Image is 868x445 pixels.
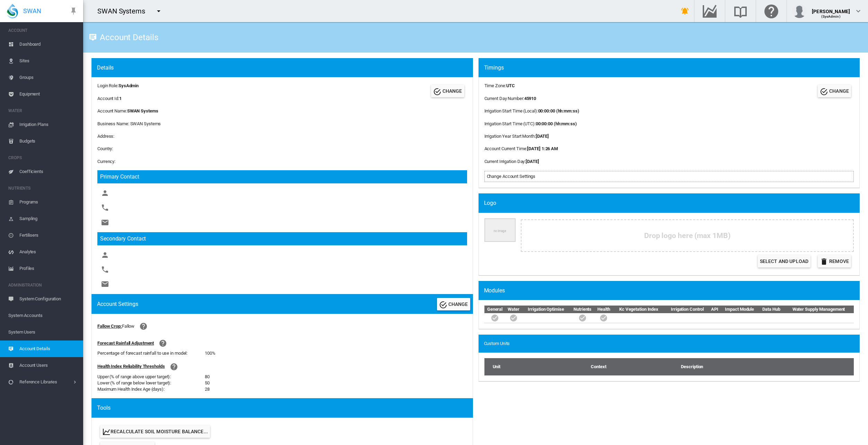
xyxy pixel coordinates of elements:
[578,314,587,322] md-icon: icon-checkbox-marked-circle
[8,183,78,194] span: NUTRIENTS
[570,306,595,313] th: Nutrients
[759,306,783,313] th: Data Hub
[122,323,134,329] div: Fallow
[758,255,810,267] label: Select and Upload
[102,428,111,436] md-icon: icon-chart-line
[491,314,499,322] md-icon: icon-checkbox-marked-circle
[437,298,470,310] button: Change Account Settings
[101,203,109,212] md-icon: icon-phone
[484,96,523,101] span: Current Day Number
[820,88,828,96] md-icon: icon-check-circle
[701,7,718,15] md-icon: Go to the Data Hub
[484,199,860,207] div: Logo
[484,121,535,126] span: Irrigation Start Time (UTC)
[139,322,148,330] md-icon: icon-help-circle
[431,85,464,97] button: Change Account Details
[205,380,210,386] div: 50
[19,244,78,260] span: Analytes
[487,173,852,180] div: Change Account Settings
[732,7,749,15] md-icon: Search the knowledge base
[97,83,139,89] div: Login Role:
[127,108,158,113] b: SWAN Systems
[783,306,854,313] th: Water Supply Management
[19,357,78,374] span: Account Users
[101,280,109,288] md-icon: icon-email
[484,108,579,114] div: :
[97,340,154,346] div: Forecast Rainfall Adjustment
[97,232,467,245] h3: Secondary Contact
[97,386,205,392] div: Maximum Health Index Age (days):
[484,83,579,89] div: :
[155,7,163,15] md-icon: icon-menu-down
[19,53,78,69] span: Sites
[818,255,851,267] button: icon-delete Remove
[506,83,515,88] b: UTC
[19,260,78,277] span: Profiles
[506,306,522,313] th: Water
[521,219,854,252] div: Drop logo here (max 1MB)
[97,404,473,412] div: Tools
[448,301,468,307] span: CHANGE
[509,314,518,322] md-icon: icon-checkbox-marked-circle
[720,306,759,313] th: Impact Module
[820,257,828,266] md-icon: icon-delete
[19,116,78,133] span: Irrigation Plans
[484,64,860,72] div: Timings
[484,133,579,139] div: :
[665,306,710,313] th: Irrigation Control
[89,33,97,42] md-icon: icon-tooltip-text
[97,121,467,127] div: Business Name: SWAN Systems
[97,323,122,329] div: Fallow Crop:
[8,280,78,291] span: ADMINISTRATION
[484,306,506,313] th: General
[521,306,570,313] th: Irrigation Optimise
[170,363,178,371] md-icon: icon-help-circle
[97,363,165,370] div: Health Index Reliability Thresholds
[97,158,467,165] div: Currency:
[19,36,78,53] span: Dashboard
[678,4,692,18] button: icon-bell-ring
[159,339,167,347] md-icon: icon-help-circle
[19,194,78,210] span: Programs
[829,88,849,94] span: CHANGE
[526,159,539,164] b: [DATE]
[613,306,665,313] th: Kc Vegetation Index
[101,218,109,227] md-icon: icon-email
[19,86,78,102] span: Equipment
[484,218,516,242] img: Company Logo
[19,69,78,86] span: Groups
[19,340,78,357] span: Account Details
[97,350,205,356] div: Percentage of forecast rainfall to use in model:
[205,374,210,380] div: 80
[484,159,525,164] span: Current Irrigation Day
[681,358,854,375] th: Description
[152,4,166,18] button: icon-menu-down
[97,108,467,114] div: Account Name:
[137,319,150,333] button: icon-help-circle
[101,265,109,274] md-icon: icon-phone
[8,324,78,340] span: System Users
[595,306,613,313] th: Health
[484,158,579,165] div: :
[484,340,510,347] span: Custom Units
[527,146,558,151] b: [DATE] 1:26 AM
[97,300,138,308] div: Account Settings
[97,133,467,139] div: Address:
[205,386,210,392] div: 28
[792,4,806,18] img: profile.jpg
[119,96,122,101] b: 1
[818,85,851,97] button: Change Account Timings
[590,358,681,375] th: Context
[829,258,849,264] span: Remove
[763,7,780,15] md-icon: Click here for help
[484,83,505,88] span: Time Zone
[97,35,158,40] div: Account Details
[484,96,579,102] div: :
[812,5,850,12] div: [PERSON_NAME]
[484,134,535,139] span: Irrigation Year Start Month
[433,88,441,96] md-icon: icon-check-circle
[8,152,78,163] span: CROPS
[97,374,205,380] div: Upper (% of range above upper target):
[97,170,467,183] h3: Primary Contact
[7,4,18,18] img: SWAN-Landscape-Logo-Colour-drop.png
